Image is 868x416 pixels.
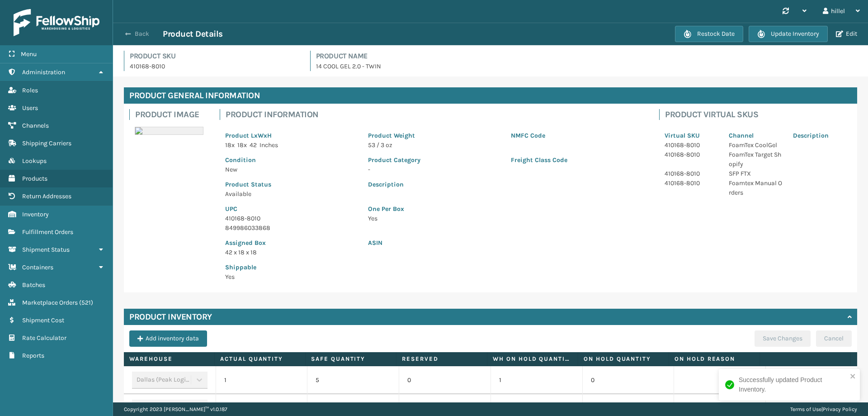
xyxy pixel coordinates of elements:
[130,62,299,71] p: 410168-8010
[582,366,674,394] td: 0
[22,316,64,324] span: Shipment Cost
[493,355,572,363] label: WH On hold quantity
[368,141,392,149] span: 53 / 3 oz
[316,62,858,71] p: 14 COOL GEL 2.0 - TWIN
[129,355,209,363] label: Warehouse
[225,189,357,199] p: Available
[22,157,47,165] span: Lookups
[816,330,852,347] button: Cancel
[225,248,357,257] p: 42 x 18 x 18
[225,155,357,165] p: Condition
[22,210,49,218] span: Inventory
[368,180,643,189] p: Description
[665,140,718,150] p: 410168-8010
[22,246,70,253] span: Shipment Status
[749,26,828,42] button: Update Inventory
[491,366,582,394] td: 1
[129,311,212,322] h4: Product Inventory
[368,214,643,223] p: Yes
[665,131,718,140] p: Virtual SKU
[22,334,66,342] span: Rate Calculator
[22,68,65,76] span: Administration
[259,141,278,149] span: Inches
[368,204,643,214] p: One Per Box
[225,204,357,214] p: UPC
[22,104,38,112] span: Users
[665,150,718,159] p: 410168-8010
[225,165,357,174] p: New
[511,131,643,140] p: NMFC Code
[729,178,782,197] p: Foamtex Manual Orders
[729,150,782,169] p: FoamTex Target Shopify
[22,299,78,306] span: Marketplace Orders
[129,330,207,347] button: Add inventory data
[225,263,357,272] p: Shippable
[729,140,782,150] p: FoamTex CoolGel
[311,355,391,363] label: Safe Quantity
[22,281,45,289] span: Batches
[22,263,53,271] span: Containers
[511,155,643,165] p: Freight Class Code
[368,165,500,174] p: -
[729,131,782,140] p: Channel
[407,376,482,385] p: 0
[368,238,643,248] p: ASIN
[675,26,743,42] button: Restock Date
[225,238,357,248] p: Assigned Box
[79,299,93,306] span: ( 521 )
[250,141,257,149] span: 42
[368,155,500,165] p: Product Category
[850,373,856,381] button: close
[237,141,247,149] span: 18 x
[225,131,357,140] p: Product LxWxH
[22,192,71,200] span: Return Addresses
[793,131,846,140] p: Description
[225,272,357,282] p: Yes
[729,169,782,178] p: SFP FTX
[584,355,663,363] label: On Hold Quantity
[739,375,847,394] div: Successfully updated Product Inventory.
[368,131,500,140] p: Product Weight
[220,355,300,363] label: Actual Quantity
[163,29,223,39] h3: Product Details
[402,355,481,363] label: Reserved
[22,352,44,359] span: Reports
[22,175,47,182] span: Products
[316,51,858,62] h4: Product Name
[135,127,203,135] img: 51104088640_40f294f443_o-scaled-700x700.jpg
[216,366,307,394] td: 1
[130,51,299,62] h4: Product SKU
[22,139,71,147] span: Shipping Carriers
[135,109,209,120] h4: Product Image
[665,178,718,188] p: 410168-8010
[225,223,357,233] p: 849986033868
[665,169,718,178] p: 410168-8010
[755,330,811,347] button: Save Changes
[307,366,399,394] td: 5
[225,214,357,223] p: 410168-8010
[225,141,235,149] span: 18 x
[14,9,99,36] img: logo
[121,30,163,38] button: Back
[22,228,73,236] span: Fulfillment Orders
[226,109,648,120] h4: Product Information
[124,87,857,104] h4: Product General Information
[21,50,37,58] span: Menu
[22,86,38,94] span: Roles
[675,355,754,363] label: On Hold Reason
[833,30,860,38] button: Edit
[124,402,227,416] p: Copyright 2023 [PERSON_NAME]™ v 1.0.187
[225,180,357,189] p: Product Status
[665,109,852,120] h4: Product Virtual SKUs
[22,122,49,129] span: Channels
